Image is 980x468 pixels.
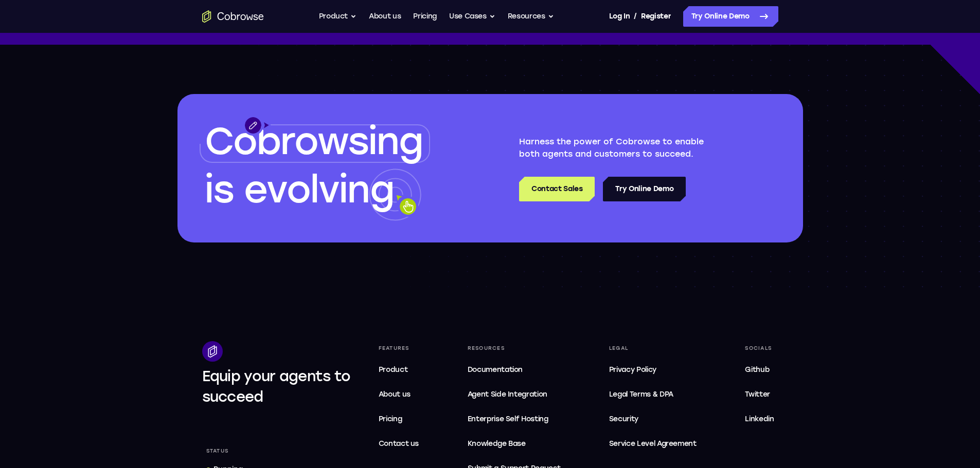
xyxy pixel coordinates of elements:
span: Linkedin [745,415,774,423]
a: Twitter [741,384,778,405]
a: Register [641,6,671,27]
button: Product [319,6,357,27]
a: Security [605,409,701,429]
a: Log In [609,6,630,27]
a: Github [741,360,778,380]
a: Try Online Demo [603,177,686,201]
span: Documentation [468,365,523,374]
button: Use Cases [449,6,495,27]
a: Enterprise Self Hosting [464,409,565,429]
div: Legal [605,341,701,355]
a: Linkedin [741,409,778,429]
span: Equip your agents to succeed [202,367,351,405]
span: Security [609,415,638,423]
span: Pricing [379,415,402,423]
span: Cobrowsing [205,119,423,163]
a: Contact us [375,434,423,454]
span: Knowledge Base [468,439,526,448]
span: Agent Side Integration [468,388,561,401]
span: Enterprise Self Hosting [468,413,561,425]
span: Privacy Policy [609,365,656,374]
a: Pricing [413,6,437,27]
div: Socials [741,341,778,355]
a: Service Level Agreement [605,434,701,454]
span: Github [745,365,769,374]
span: Twitter [745,390,770,399]
a: Agent Side Integration [464,384,565,405]
div: Resources [464,341,565,355]
a: About us [375,384,423,405]
p: Harness the power of Cobrowse to enable both agents and customers to succeed. [519,136,726,160]
a: Knowledge Base [464,434,565,454]
span: Legal Terms & DPA [609,390,673,399]
span: About us [379,390,411,399]
a: Contact Sales [519,177,595,201]
span: is [205,167,234,212]
div: Features [375,341,423,355]
a: Privacy Policy [605,360,701,380]
a: About us [369,6,401,27]
a: Documentation [464,360,565,380]
a: Pricing [375,409,423,429]
a: Product [375,360,423,380]
span: evolving [244,167,394,212]
span: / [634,10,637,23]
span: Service Level Agreement [609,438,697,450]
span: Contact us [379,439,419,448]
span: Product [379,365,408,374]
a: Legal Terms & DPA [605,384,701,405]
a: Go to the home page [202,10,264,23]
button: Resources [508,6,554,27]
div: Status [202,444,233,458]
a: Try Online Demo [683,6,778,27]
